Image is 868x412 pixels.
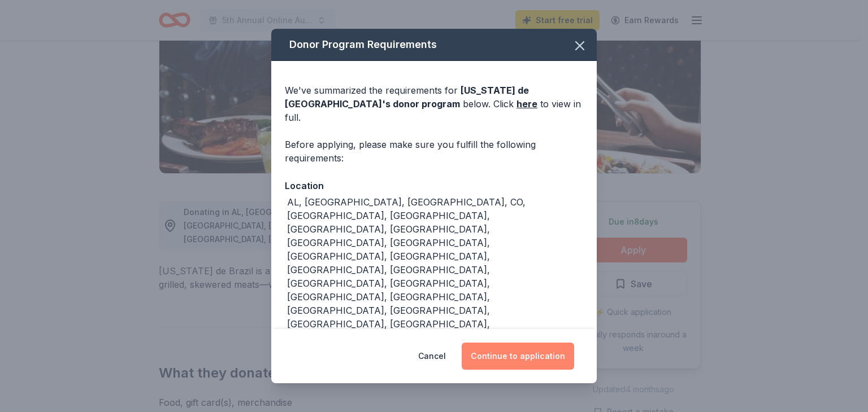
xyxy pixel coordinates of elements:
div: AL, [GEOGRAPHIC_DATA], [GEOGRAPHIC_DATA], CO, [GEOGRAPHIC_DATA], [GEOGRAPHIC_DATA], [GEOGRAPHIC_D... [287,195,583,344]
a: here [517,97,537,111]
button: Continue to application [462,343,574,370]
button: Cancel [418,343,446,370]
div: Before applying, please make sure you fulfill the following requirements: [285,138,583,165]
div: Donor Program Requirements [271,29,597,61]
div: Location [285,178,583,193]
div: We've summarized the requirements for below. Click to view in full. [285,84,583,124]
